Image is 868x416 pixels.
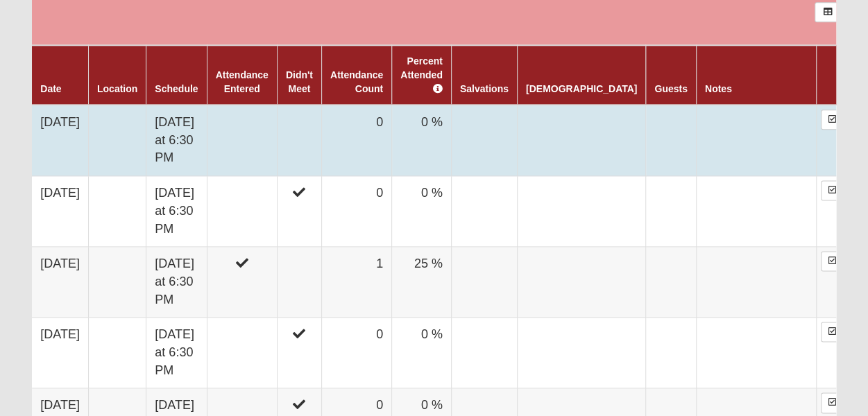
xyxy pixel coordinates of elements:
[216,69,269,94] a: Attendance Entered
[392,105,452,176] td: 0 %
[97,83,137,94] a: Location
[146,176,207,247] td: [DATE] at 6:30 PM
[146,247,207,318] td: [DATE] at 6:30 PM
[646,45,696,105] th: Guests
[821,322,844,342] a: Enter Attendance
[146,105,207,176] td: [DATE] at 6:30 PM
[40,83,61,94] a: Date
[705,83,732,94] a: Notes
[32,105,88,176] td: [DATE]
[146,318,207,388] td: [DATE] at 6:30 PM
[821,180,844,200] a: Enter Attendance
[400,55,443,94] a: Percent Attended
[32,176,88,247] td: [DATE]
[321,318,391,388] td: 0
[821,110,844,130] a: Enter Attendance
[451,45,517,105] th: Salvations
[517,45,645,105] th: [DEMOGRAPHIC_DATA]
[321,176,391,247] td: 0
[392,176,452,247] td: 0 %
[330,69,383,94] a: Attendance Count
[321,247,391,318] td: 1
[32,318,88,388] td: [DATE]
[392,247,452,318] td: 25 %
[821,251,844,271] a: Enter Attendance
[155,83,198,94] a: Schedule
[286,69,313,94] a: Didn't Meet
[815,2,840,22] a: Export to Excel
[392,318,452,388] td: 0 %
[32,247,88,318] td: [DATE]
[321,105,391,176] td: 0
